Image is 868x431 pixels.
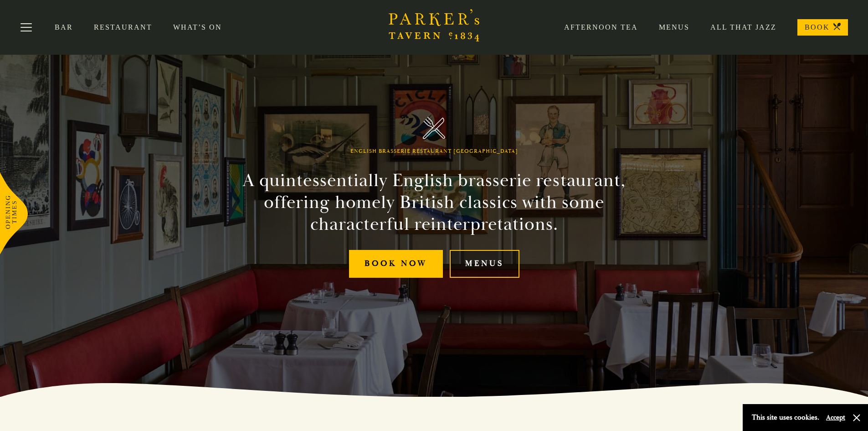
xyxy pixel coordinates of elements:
[450,250,519,278] a: Menus
[349,250,443,278] a: Book Now
[852,413,861,422] button: Close and accept
[350,148,518,155] h1: English Brasserie Restaurant [GEOGRAPHIC_DATA]
[423,117,445,139] img: Parker's Tavern Brasserie Cambridge
[826,413,845,422] button: Accept
[226,170,642,235] h2: A quintessentially English brasserie restaurant, offering homely British classics with some chara...
[752,411,819,424] p: This site uses cookies.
